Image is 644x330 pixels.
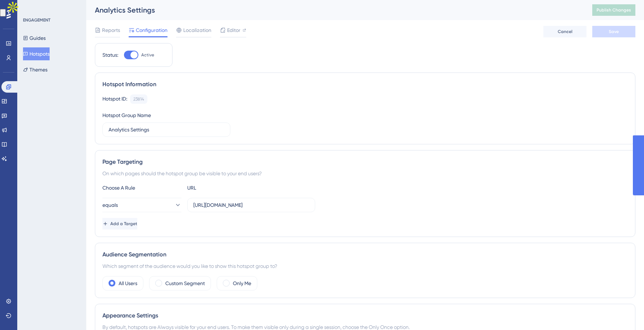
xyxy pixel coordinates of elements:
[609,29,619,34] span: Save
[110,221,137,227] span: Add a Target
[543,26,586,37] button: Cancel
[102,250,628,259] div: Audience Segmentation
[193,201,309,209] input: yourwebsite.com/path
[102,262,628,270] div: Which segment of the audience would you like to show this hotspot group to?
[102,198,181,212] button: equals
[102,218,137,229] button: Add a Target
[119,279,137,288] label: All Users
[102,111,151,120] div: Hotspot Group Name
[102,311,628,320] div: Appearance Settings
[187,183,266,192] div: URL
[233,279,251,288] label: Only Me
[183,26,211,34] span: Localization
[102,26,120,34] span: Reports
[102,169,628,178] div: On which pages should the hotspot group be visible to your end users?
[23,63,47,76] button: Themes
[141,52,154,58] span: Active
[227,26,240,34] span: Editor
[23,17,50,23] div: ENGAGEMENT
[102,94,127,104] div: Hotspot ID:
[614,302,635,323] iframe: UserGuiding AI Assistant Launcher
[102,201,118,209] span: equals
[558,29,572,34] span: Cancel
[23,47,50,60] button: Hotspots
[102,158,628,166] div: Page Targeting
[102,51,118,59] div: Status:
[165,279,205,288] label: Custom Segment
[109,126,224,134] input: Type your Hotspot Group Name here
[592,26,635,37] button: Save
[102,183,181,192] div: Choose A Rule
[102,80,628,89] div: Hotspot Information
[136,26,167,34] span: Configuration
[23,32,46,45] button: Guides
[133,96,144,102] div: 23814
